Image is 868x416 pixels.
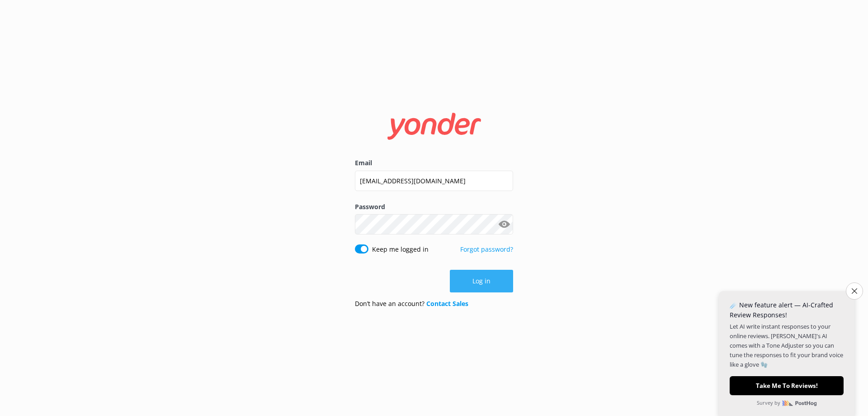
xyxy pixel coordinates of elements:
[355,171,513,191] input: user@emailaddress.com
[495,215,513,234] button: Show password
[372,244,429,254] label: Keep me logged in
[426,299,468,308] a: Contact Sales
[450,270,513,292] button: Log in
[355,202,513,212] label: Password
[355,299,468,309] p: Don’t have an account?
[355,158,513,168] label: Email
[460,245,513,253] a: Forgot password?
